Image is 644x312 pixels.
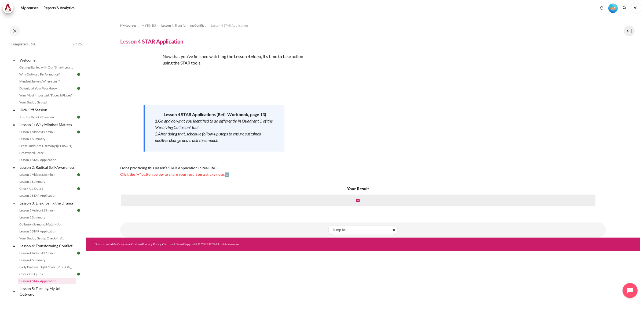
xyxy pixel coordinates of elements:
span: Now that you’ve finished watching the Lesson 4 video, it’s time to take action using the STAR tools. [163,54,303,65]
a: Collusion Scenario Match-Up [18,221,76,228]
a: Your Most Important "Faces & Places" [18,92,76,99]
em: 2.After doing that, schedule follow-up steps to ensure sustained positive change and track the im... [155,131,261,143]
img: Done [76,86,81,91]
img: Level #2 [608,3,618,13]
span: Collapse [11,58,17,63]
a: Lesson 4 Summary [18,257,76,263]
a: Lesson 1 Summary [18,136,76,142]
a: My courses [120,22,136,29]
span: My courses [120,23,136,28]
span: Lesson 4: Transforming Conflict [161,23,206,28]
h4: Lesson 4 STAR Application [120,38,183,45]
span: 9 [72,42,75,47]
img: Done [76,115,81,120]
img: Done [76,251,81,256]
img: Done [76,208,81,213]
a: Lesson 3 STAR Application [18,228,76,235]
a: Kick-Off Session [19,106,76,113]
a: Lesson 1 STAR Application [18,157,76,163]
a: Reports & Analytics [42,3,76,13]
a: Download Your Workbook [18,85,76,92]
a: Join the Kick-Off Session [18,114,76,120]
a: Lesson 2 Summary [18,178,76,185]
a: Your Buddy Group Check-In #1 [18,235,76,242]
a: Lesson 4: Transforming Conflict [161,22,206,29]
a: Check-Up Quiz 1 [18,185,76,192]
span: Collapse [11,165,17,170]
a: Lesson 4: Transforming Conflict [19,242,76,249]
a: Early Birds vs. Night Owls ([PERSON_NAME]'s Story) [18,264,76,270]
a: Lesson 3 Summary [18,214,76,221]
a: Lesson 3: Diagnosing the Drama [19,199,76,207]
img: Done [76,186,81,191]
span: Click the “+” button below to share your result on a sticky note.⬇️ [120,172,229,177]
span: Completed 36% [11,42,35,47]
img: Done [76,272,81,277]
a: Lesson 2 Videos (20 min.) [18,171,76,178]
div: Level #2 [608,3,618,13]
span: Collapse [11,107,17,113]
span: MYBN B3 [142,23,156,28]
span: Lesson 4 STAR Application [211,23,248,28]
img: Architeck [4,4,12,12]
a: MYBN B3 [142,22,156,29]
a: Lesson 5: Turning My Job Outward [19,285,76,298]
a: Lesson 3 Videos (13 min.) [18,207,76,214]
img: Done [76,130,81,134]
img: Done [76,72,81,77]
span: Collapse [11,122,17,127]
a: Terms of Use [163,242,181,246]
a: Getting Started with Our 'Smart-Learning' Platform [18,64,76,71]
a: Lesson 2: Radical Self-Awareness [19,164,76,171]
a: Lesson 4 Videos (17 min.) [18,250,76,256]
span: Done practicing this lesson’s STAR Application in real life? [120,166,217,170]
a: Privacy Policy [142,242,162,246]
a: Lesson 1: Why Mindset Matters [19,121,76,128]
i: Create new note in this column [356,199,360,203]
span: Collapse [11,243,17,249]
a: Profile [131,242,140,246]
a: Lesson 4 STAR Application [211,22,248,29]
a: Lesson 4 STAR Application [18,278,76,284]
a: Your Buddy Group! [18,99,76,106]
span: Collapse [11,289,17,294]
img: trfyu [120,53,160,94]
img: Done [76,172,81,177]
a: Copyright © 2024 BTS All rights reserved [183,242,240,246]
a: Lesson 1 Videos (17 min.) [18,129,76,135]
strong: Lesson 4 STAR Applications (Ref.: Workbook, page 13) [164,112,266,117]
a: User menu [631,3,641,13]
a: My Courses [112,242,129,246]
button: Languages [620,4,628,12]
a: Crossword Craze [18,150,76,156]
a: Why Outward Performance? [18,71,76,78]
a: Lesson 2 STAR Application [18,192,76,199]
a: Level #2 [606,3,620,13]
span: VL [631,3,641,13]
a: Architeck Architeck [3,3,16,13]
span: Collapse [11,200,17,206]
a: From Huddle to Harmony ([PERSON_NAME]'s Story) [18,143,76,149]
a: Check-Up Quiz 2 [18,271,76,277]
h4: Your Result [120,185,596,192]
div: Show notification window with no new notifications [598,4,606,12]
nav: Navigation bar [120,21,606,30]
section: Content [86,16,640,238]
a: My courses [19,3,40,13]
span: / 25 [76,42,82,47]
em: 1.Go and do what you identified to do differently in Quadrant C of the “Resolving Collusion” tool. [155,118,273,130]
a: Welcome! [19,56,76,64]
a: Mindset Survey: Where am I? [18,78,76,85]
div: • • • • • [94,242,397,247]
a: Dashboard [94,242,110,246]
